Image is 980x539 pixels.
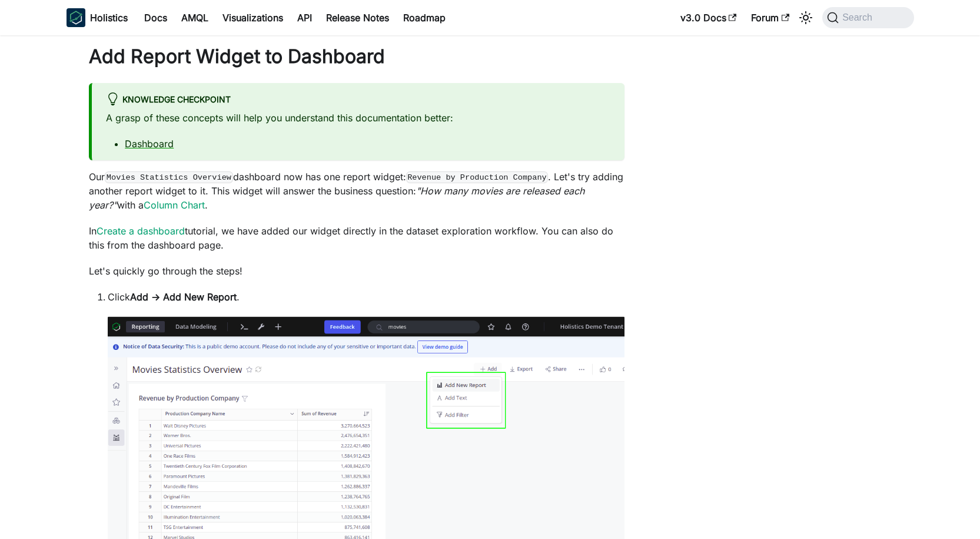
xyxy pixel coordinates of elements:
[106,92,610,108] div: Knowledge Checkpoint
[673,8,744,27] a: v3.0 Docs
[290,8,319,27] a: API
[125,138,174,150] a: Dashboard
[108,290,624,304] p: Click .
[744,8,796,27] a: Forum
[106,111,610,125] p: A grasp of these concepts will help you understand this documentation better:
[839,12,879,23] span: Search
[396,8,453,27] a: Roadmap
[144,199,205,211] a: Column Chart
[130,291,237,303] strong: Add → Add New Report
[97,225,185,237] a: Create a dashboard
[89,45,624,68] h1: Add Report Widget to Dashboard
[319,8,396,27] a: Release Notes
[89,224,624,252] p: In tutorial, we have added our widget directly in the dataset exploration workflow. You can also ...
[796,8,815,27] button: Switch between dark and light mode (currently system mode)
[137,8,174,27] a: Docs
[105,171,232,183] code: Movies Statistics Overview
[822,7,913,28] button: Search (Command+K)
[174,8,215,27] a: AMQL
[90,11,128,25] b: Holistics
[89,185,584,211] em: "How many movies are released each year?"
[406,171,549,183] code: Revenue by Production Company
[89,264,624,278] p: Let's quickly go through the steps!
[89,170,624,212] p: Our dashboard now has one report widget: . Let's try adding another report widget to it. This wid...
[67,8,128,27] a: HolisticsHolisticsHolistics
[215,8,290,27] a: Visualizations
[67,8,85,27] img: Holistics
